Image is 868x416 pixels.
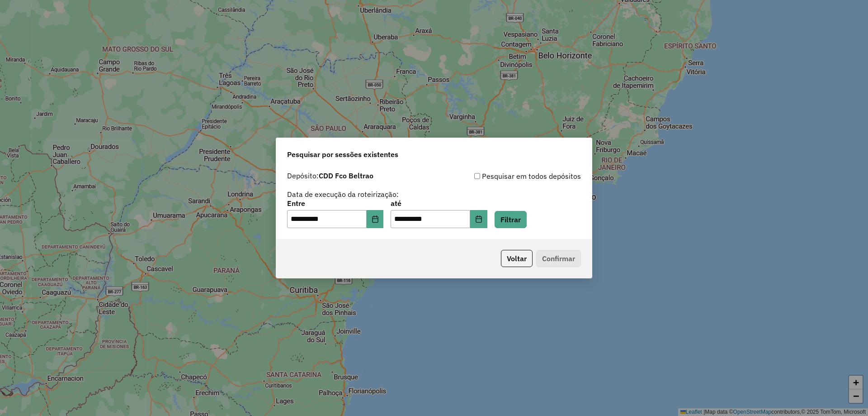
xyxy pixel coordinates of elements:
label: Depósito: [287,170,373,181]
span: Pesquisar por sessões existentes [287,149,398,160]
label: Data de execução da roteirização: [287,189,399,200]
button: Voltar [501,250,533,267]
label: até [391,198,487,209]
button: Filtrar [495,211,527,228]
label: Entre [287,198,383,209]
button: Choose Date [470,210,487,228]
strong: CDD Fco Beltrao [319,171,373,180]
div: Pesquisar em todos depósitos [434,171,581,182]
button: Choose Date [367,210,384,228]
